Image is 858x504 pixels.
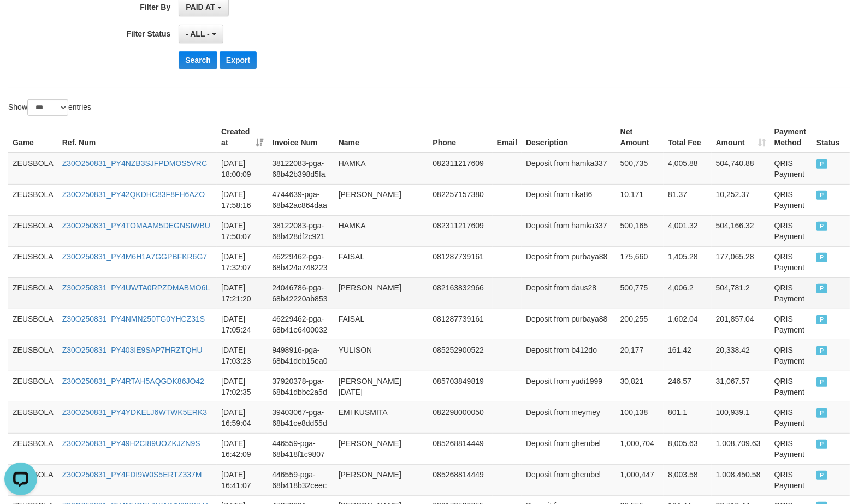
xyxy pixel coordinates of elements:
td: Deposit from ghembel [522,464,616,495]
td: HAMKA [334,153,429,185]
td: [DATE] 17:21:20 [217,277,268,309]
td: [DATE] 17:58:16 [217,184,268,215]
td: Deposit from hamka337 [522,215,616,246]
a: Z30O250831_PY4NMN250TG0YHCZ31S [62,315,205,323]
th: Created at: activate to sort column ascending [217,122,268,153]
td: [DATE] 17:05:24 [217,309,268,340]
a: Z30O250831_PY4TOMAAM5DEGNSIWBU [62,221,210,230]
td: FAISAL [334,246,429,277]
td: [PERSON_NAME] [334,277,429,309]
td: QRIS Payment [770,153,812,185]
span: PAID [816,222,827,231]
td: 177,065.28 [712,246,770,277]
th: Net Amount [616,122,664,153]
td: 500,735 [616,153,664,185]
th: Description [522,122,616,153]
td: 1,000,704 [616,433,664,464]
td: 81.37 [664,184,711,215]
select: Showentries [27,99,68,116]
label: Show entries [8,99,91,116]
td: ZEUSBOLA [8,433,58,464]
th: Amount: activate to sort column ascending [712,122,770,153]
td: [PERSON_NAME][DATE] [334,371,429,402]
span: PAID [816,408,827,418]
td: 46229462-pga-68b424a748223 [268,246,334,277]
td: 082311217609 [428,153,492,185]
td: 46229462-pga-68b41e6400032 [268,309,334,340]
td: ZEUSBOLA [8,246,58,277]
td: 504,781.2 [712,277,770,309]
button: Open LiveChat chat widget [4,4,37,37]
td: [DATE] 16:59:04 [217,402,268,433]
td: QRIS Payment [770,277,812,309]
td: 161.42 [664,340,711,371]
td: 10,252.37 [712,184,770,215]
td: 246.57 [664,371,711,402]
td: QRIS Payment [770,402,812,433]
td: Deposit from yudi1999 [522,371,616,402]
td: 082298000050 [428,402,492,433]
td: ZEUSBOLA [8,153,58,185]
td: 801.1 [664,402,711,433]
span: PAID [816,253,827,262]
td: 38122083-pga-68b428df2c921 [268,215,334,246]
td: QRIS Payment [770,464,812,495]
a: Z30O250831_PY42QKDHC83F8FH6AZO [62,190,205,199]
button: Export [220,51,257,69]
td: Deposit from purbaya88 [522,309,616,340]
td: [PERSON_NAME] [334,464,429,495]
a: Z30O250831_PY4YDKELJ6WTWK5ERK3 [62,408,207,417]
td: 1,008,450.58 [712,464,770,495]
a: Z30O250831_PY403IE9SAP7HRZTQHU [62,346,203,354]
td: 085268814449 [428,433,492,464]
td: 9498916-pga-68b41deb15ea0 [268,340,334,371]
a: Z30O250831_PY4M6H1A7GGPBFKR6G7 [62,252,207,261]
button: Search [179,51,217,69]
td: ZEUSBOLA [8,402,58,433]
td: [DATE] 17:03:23 [217,340,268,371]
td: ZEUSBOLA [8,309,58,340]
span: PAID [816,377,827,387]
td: QRIS Payment [770,215,812,246]
td: HAMKA [334,215,429,246]
td: 100,138 [616,402,664,433]
th: Name [334,122,429,153]
th: Ref. Num [58,122,217,153]
span: PAID [816,471,827,480]
td: 504,166.32 [712,215,770,246]
th: Game [8,122,58,153]
td: Deposit from purbaya88 [522,246,616,277]
td: FAISAL [334,309,429,340]
td: 446559-pga-68b418b32ceec [268,464,334,495]
td: 10,171 [616,184,664,215]
td: 081287739161 [428,246,492,277]
td: QRIS Payment [770,371,812,402]
td: 31,067.57 [712,371,770,402]
td: [DATE] 17:50:07 [217,215,268,246]
td: 4,006.2 [664,277,711,309]
a: Z30O250831_PY49H2CI89UOZKJZN9S [62,439,200,448]
td: 37920378-pga-68b41dbbc2a5d [268,371,334,402]
th: Total Fee [664,122,711,153]
td: [DATE] 18:00:09 [217,153,268,185]
td: [DATE] 16:42:09 [217,433,268,464]
td: [DATE] 17:02:35 [217,371,268,402]
td: 39403067-pga-68b41ce8dd55d [268,402,334,433]
td: 4744639-pga-68b42ac864daa [268,184,334,215]
td: Deposit from rika86 [522,184,616,215]
td: [DATE] 17:32:07 [217,246,268,277]
td: QRIS Payment [770,246,812,277]
td: 20,338.42 [712,340,770,371]
td: QRIS Payment [770,433,812,464]
td: YULISON [334,340,429,371]
td: EMI KUSMITA [334,402,429,433]
td: [PERSON_NAME] [334,184,429,215]
td: 500,165 [616,215,664,246]
td: 201,857.04 [712,309,770,340]
span: PAID [816,346,827,355]
td: 085252900522 [428,340,492,371]
td: [DATE] 16:41:07 [217,464,268,495]
td: Deposit from hamka337 [522,153,616,185]
th: Payment Method [770,122,812,153]
td: 8,005.63 [664,433,711,464]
